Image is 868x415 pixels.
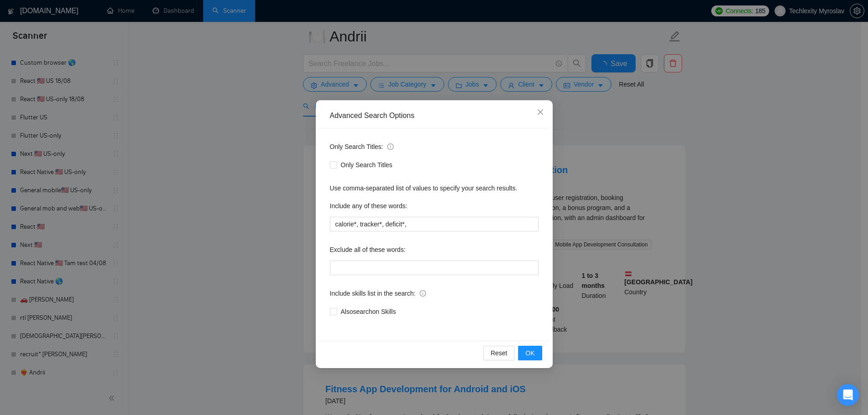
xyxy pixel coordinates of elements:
[537,108,544,116] span: close
[837,384,859,406] div: Open Intercom Messenger
[330,199,407,213] label: Include any of these words:
[330,242,406,257] label: Exclude all of these words:
[337,160,396,170] span: Only Search Titles
[528,100,553,125] button: Close
[330,183,539,193] div: Use comma-separated list of values to specify your search results.
[483,346,515,360] button: Reset
[330,142,394,152] span: Only Search Titles:
[491,348,508,358] span: Reset
[420,290,426,297] span: info-circle
[337,307,400,317] span: Also search on Skills
[525,348,534,358] span: OK
[330,111,539,121] div: Advanced Search Options
[518,346,542,360] button: OK
[387,143,394,150] span: info-circle
[330,288,426,298] span: Include skills list in the search:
